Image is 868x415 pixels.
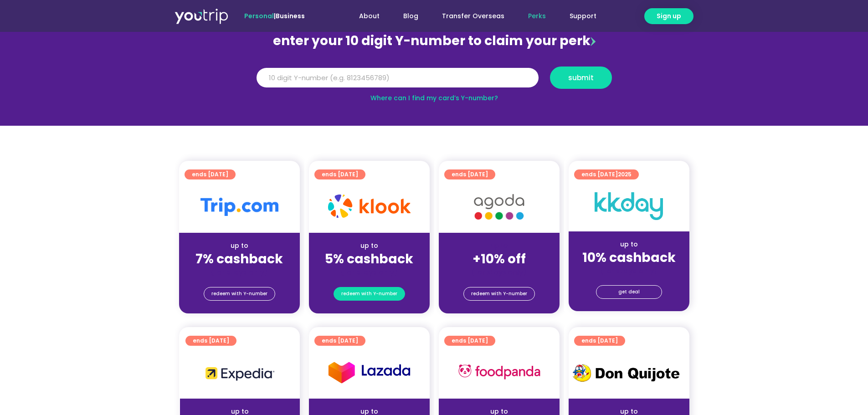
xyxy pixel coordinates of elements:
[516,8,558,25] a: Perks
[322,336,358,346] span: ends [DATE]
[257,68,539,88] input: 10 digit Y-number (e.g. 8123456789)
[186,267,293,277] div: (for stays only)
[185,336,236,346] a: ends [DATE]
[316,241,422,251] div: up to
[192,169,228,179] span: ends [DATE]
[186,241,293,251] div: up to
[463,287,535,301] a: redeem with Y-number
[491,241,508,250] span: up to
[195,250,283,268] strong: 7% cashback
[596,285,662,299] a: get deal
[618,286,640,298] span: get deal
[581,336,618,346] span: ends [DATE]
[452,336,488,346] span: ends [DATE]
[334,287,405,301] a: redeem with Y-number
[444,336,495,346] a: ends [DATE]
[582,249,676,266] strong: 10% cashback
[473,250,526,268] strong: +10% off
[244,11,305,20] span: |
[204,287,275,301] a: redeem with Y-number
[244,11,274,20] span: Personal
[471,287,527,300] span: redeem with Y-number
[446,267,552,277] div: (for stays only)
[316,267,422,277] div: (for stays only)
[314,169,365,179] a: ends [DATE]
[574,336,625,346] a: ends [DATE]
[325,250,413,268] strong: 5% cashback
[644,8,693,24] a: Sign up
[558,8,608,25] a: Support
[193,336,229,346] span: ends [DATE]
[252,29,616,53] div: enter your 10 digit Y-number to claim your perk
[568,74,594,81] span: submit
[341,287,397,300] span: redeem with Y-number
[576,240,682,249] div: up to
[430,8,516,25] a: Transfer Overseas
[657,11,681,21] span: Sign up
[391,8,430,25] a: Blog
[618,170,632,178] span: 2025
[322,169,358,179] span: ends [DATE]
[550,67,612,89] button: submit
[211,287,267,300] span: redeem with Y-number
[347,8,391,25] a: About
[370,93,498,102] a: Where can I find my card’s Y-number?
[257,67,612,96] form: Y Number
[329,8,608,25] nav: Menu
[574,169,639,179] a: ends [DATE]2025
[444,169,495,179] a: ends [DATE]
[452,169,488,179] span: ends [DATE]
[276,11,305,20] a: Business
[185,169,236,179] a: ends [DATE]
[581,169,632,179] span: ends [DATE]
[576,266,682,276] div: (for stays only)
[314,336,365,346] a: ends [DATE]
